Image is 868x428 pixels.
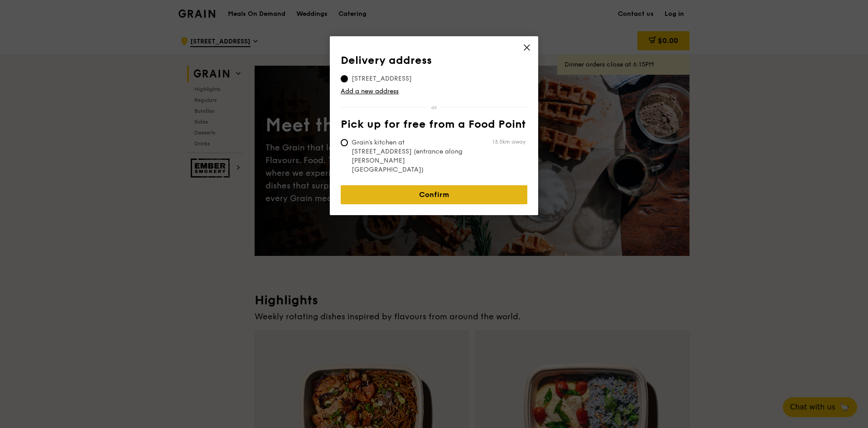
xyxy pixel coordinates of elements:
[341,87,527,96] a: Add a new address
[341,118,527,135] th: Pick up for free from a Food Point
[341,74,423,83] span: [STREET_ADDRESS]
[341,185,527,204] a: Confirm
[341,54,527,71] th: Delivery address
[341,75,348,82] input: [STREET_ADDRESS]
[341,138,476,174] span: Grain's kitchen at [STREET_ADDRESS] (entrance along [PERSON_NAME][GEOGRAPHIC_DATA])
[492,138,526,145] span: 13.5km away
[341,139,348,146] input: Grain's kitchen at [STREET_ADDRESS] (entrance along [PERSON_NAME][GEOGRAPHIC_DATA])13.5km away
